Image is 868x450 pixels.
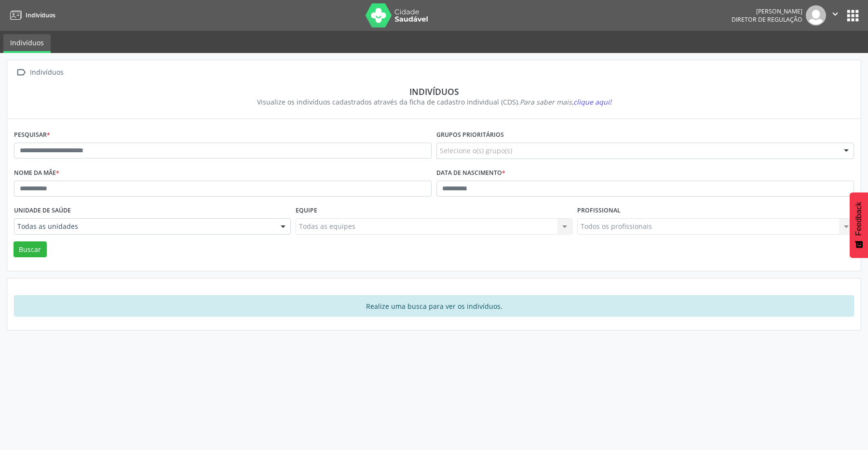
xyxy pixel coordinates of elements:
a: Indivíduos [7,7,55,23]
label: Profissional [577,203,621,218]
div: Realize uma busca para ver os indivíduos. [14,295,854,317]
div: Indivíduos [21,86,847,97]
span: Indivíduos [26,11,55,19]
i:  [830,9,841,19]
div: Indivíduos [28,66,65,79]
span: Diretor de regulação [732,15,802,24]
button: apps [844,7,861,24]
button:  [826,5,844,26]
div: Visualize os indivíduos cadastrados através da ficha de cadastro individual (CDS). [21,97,847,107]
span: Feedback [854,202,863,236]
span: clique aqui! [573,97,611,106]
span: Todas as unidades [17,222,271,231]
span: Selecione o(s) grupo(s) [440,146,512,156]
button: Buscar [14,241,47,258]
label: Nome da mãe [14,166,59,181]
div: [PERSON_NAME] [732,7,802,15]
label: Unidade de saúde [14,203,71,218]
i: Para saber mais, [520,97,611,106]
i:  [14,66,28,79]
label: Grupos prioritários [436,128,504,143]
button: Feedback - Mostrar pesquisa [850,192,868,258]
label: Data de nascimento [436,166,505,181]
a: Indivíduos [3,34,51,53]
label: Pesquisar [14,128,50,143]
img: img [806,5,826,26]
label: Equipe [296,203,317,218]
a:  Indivíduos [14,66,65,79]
